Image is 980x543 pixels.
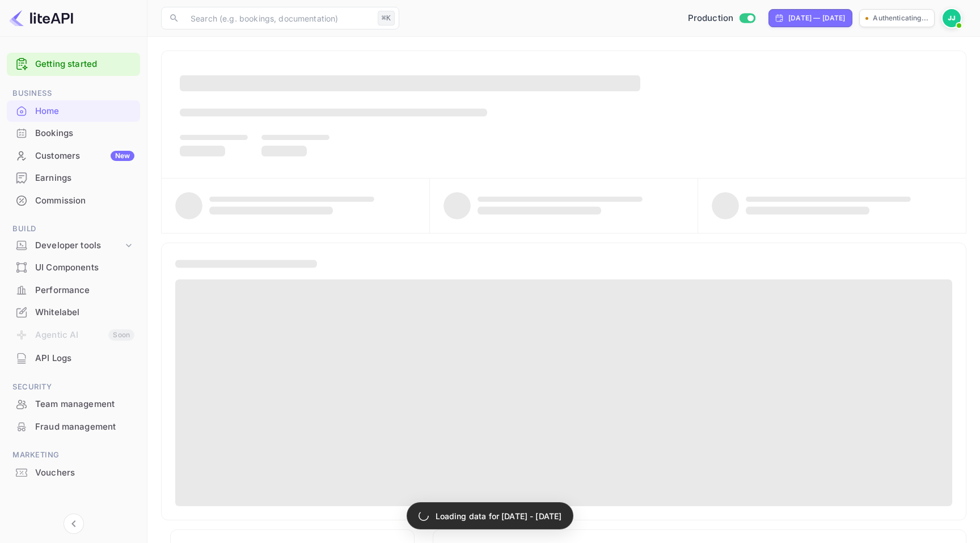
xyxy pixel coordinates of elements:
[7,122,140,143] a: Bookings
[873,13,928,23] p: Authenticating...
[7,122,140,145] div: Bookings
[184,7,373,29] input: Search (e.g. bookings, documentation)
[35,352,134,365] div: API Logs
[7,347,140,368] a: API Logs
[7,462,140,483] a: Vouchers
[7,190,140,212] div: Commission
[378,11,395,26] div: ⌘K
[35,150,134,163] div: Customers
[7,449,140,461] span: Marketing
[35,127,134,140] div: Bookings
[35,172,134,185] div: Earnings
[7,223,140,235] span: Build
[7,100,140,121] a: Home
[7,393,140,415] div: Team management
[7,236,140,256] div: Developer tools
[768,9,852,27] div: Click to change the date range period
[788,13,845,23] div: [DATE] — [DATE]
[7,393,140,414] a: Team management
[35,466,134,480] div: Vouchers
[7,167,140,189] div: Earnings
[35,261,134,274] div: UI Components
[7,416,140,437] a: Fraud management
[683,12,760,25] div: Switch to Sandbox mode
[7,257,140,279] div: UI Components
[35,306,134,319] div: Whitelabel
[7,190,140,211] a: Commission
[35,239,123,252] div: Developer tools
[64,514,84,534] button: Collapse navigation
[688,12,734,25] span: Production
[7,145,140,167] div: CustomersNew
[943,9,961,27] img: Jake Sangil Jeong
[7,145,140,166] a: CustomersNew
[7,100,140,122] div: Home
[9,9,73,27] img: LiteAPI logo
[35,58,134,71] a: Getting started
[7,167,140,188] a: Earnings
[7,302,140,323] a: Whitelabel
[7,462,140,484] div: Vouchers
[7,347,140,370] div: API Logs
[35,194,134,207] div: Commission
[436,510,562,522] p: Loading data for [DATE] - [DATE]
[7,53,140,76] div: Getting started
[35,421,134,434] div: Fraud management
[7,302,140,324] div: Whitelabel
[35,105,134,118] div: Home
[111,151,134,161] div: New
[35,398,134,411] div: Team management
[7,381,140,393] span: Security
[7,279,140,302] div: Performance
[7,257,140,278] a: UI Components
[7,87,140,100] span: Business
[7,416,140,438] div: Fraud management
[7,279,140,300] a: Performance
[35,284,134,297] div: Performance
